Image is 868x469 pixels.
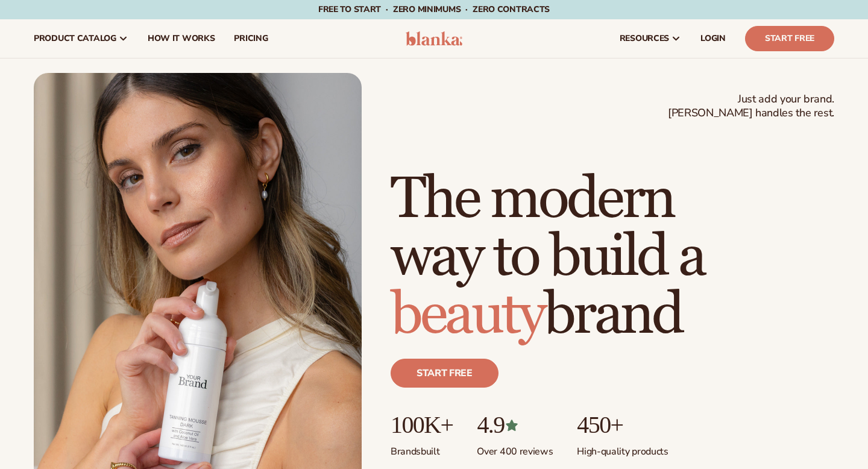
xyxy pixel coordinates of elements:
[148,34,215,43] span: How It Works
[668,92,834,121] span: Just add your brand. [PERSON_NAME] handles the rest.
[577,412,668,438] p: 450+
[477,438,553,458] p: Over 400 reviews
[318,4,550,15] span: Free to start · ZERO minimums · ZERO contracts
[391,171,834,344] h1: The modern way to build a brand
[138,19,225,58] a: How It Works
[391,438,453,458] p: Brands built
[234,34,268,43] span: pricing
[610,19,691,58] a: resources
[691,19,735,58] a: LOGIN
[577,438,668,458] p: High-quality products
[391,359,498,388] a: Start free
[391,412,453,438] p: 100K+
[24,19,138,58] a: product catalog
[34,34,116,43] span: product catalog
[406,31,463,46] img: logo
[745,26,834,51] a: Start Free
[477,412,553,438] p: 4.9
[700,34,726,43] span: LOGIN
[224,19,277,58] a: pricing
[620,34,669,43] span: resources
[391,280,544,350] span: beauty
